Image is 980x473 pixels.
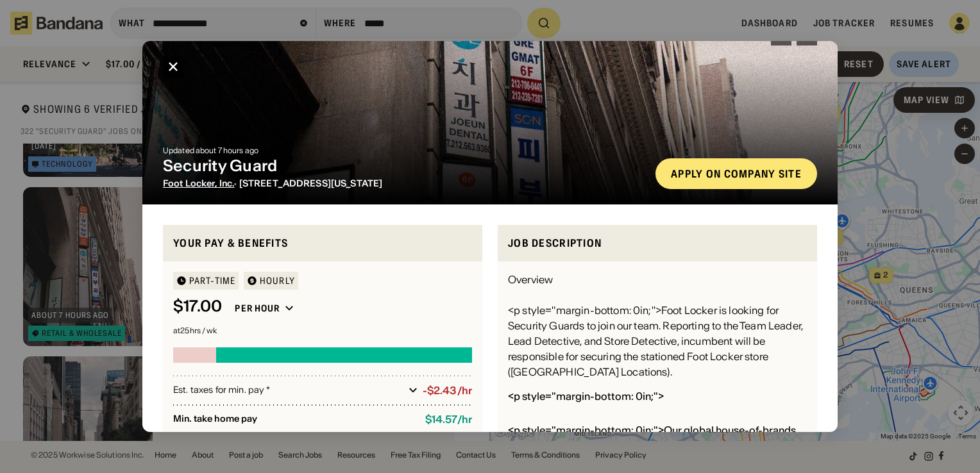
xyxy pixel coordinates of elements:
div: -$2.43/hr [423,385,472,397]
div: Your pay & benefits [173,235,472,251]
div: Min. take home pay [173,413,415,426]
div: HOURLY [260,276,295,285]
div: $ 17.00 [173,297,222,316]
div: at 25 hrs / wk [173,327,472,335]
div: Est. taxes for min. pay * [173,384,403,397]
div: Security Guard [163,157,645,176]
div: Job Description [508,235,807,251]
div: Per hour [235,303,280,314]
div: Overview <p style="margin-bottom: 0in;">Foot Locker is looking for Security Guards to join our te... [508,272,807,379]
div: · [STREET_ADDRESS][US_STATE] [163,178,645,189]
div: $ 14.57 / hr [425,413,472,426]
span: Foot Locker, Inc. [163,178,234,189]
div: Part-time [189,276,235,285]
div: Apply on company site [671,169,802,179]
div: Updated about 7 hours ago [163,147,645,154]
